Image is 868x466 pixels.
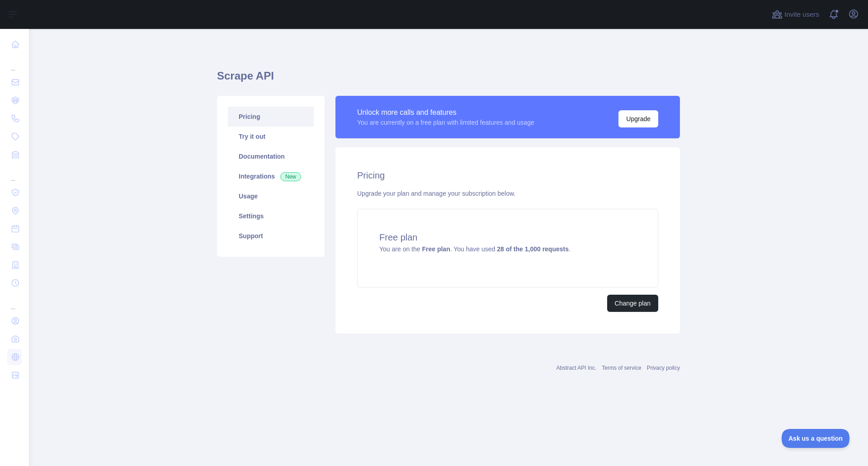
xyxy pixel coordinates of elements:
span: New [280,172,301,181]
strong: 28 of the 1,000 requests [497,245,569,253]
button: Invite users [770,7,821,22]
a: Settings [228,206,314,226]
a: Privacy policy [647,365,680,371]
a: Usage [228,186,314,206]
div: ... [7,54,22,72]
h4: Free plan [379,231,636,244]
span: Invite users [784,9,819,20]
div: Unlock more calls and features [357,107,534,118]
a: Terms of service [602,365,641,371]
div: ... [7,165,22,183]
a: Pricing [228,107,314,127]
span: You are on the . You have used . [379,245,571,253]
a: Support [228,226,314,246]
a: Abstract API Inc. [557,365,597,371]
div: Upgrade your plan and manage your subscription below. [357,189,658,198]
a: Try it out [228,127,314,146]
iframe: Toggle Customer Support [782,429,850,448]
h1: Scrape API [217,69,680,90]
a: Integrations New [228,166,314,186]
h2: Pricing [357,169,658,182]
a: Documentation [228,146,314,166]
div: ... [7,293,22,311]
strong: Free plan [422,245,450,253]
button: Upgrade [618,110,658,127]
button: Change plan [607,295,658,312]
div: You are currently on a free plan with limited features and usage [357,118,534,127]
